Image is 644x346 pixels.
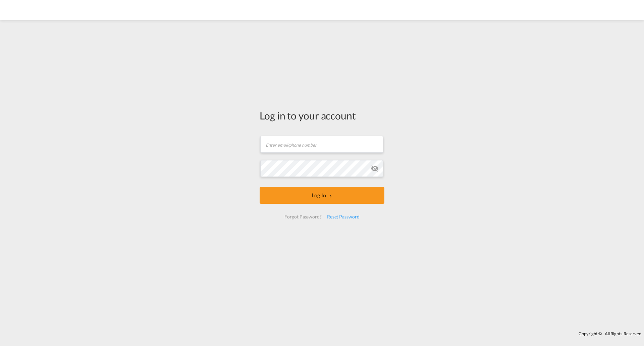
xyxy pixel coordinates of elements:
[282,211,324,223] div: Forgot Password?
[260,108,384,122] div: Log in to your account
[324,211,362,223] div: Reset Password
[260,187,384,204] button: LOGIN
[260,136,383,153] input: Enter email/phone number
[371,164,379,172] md-icon: icon-eye-off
